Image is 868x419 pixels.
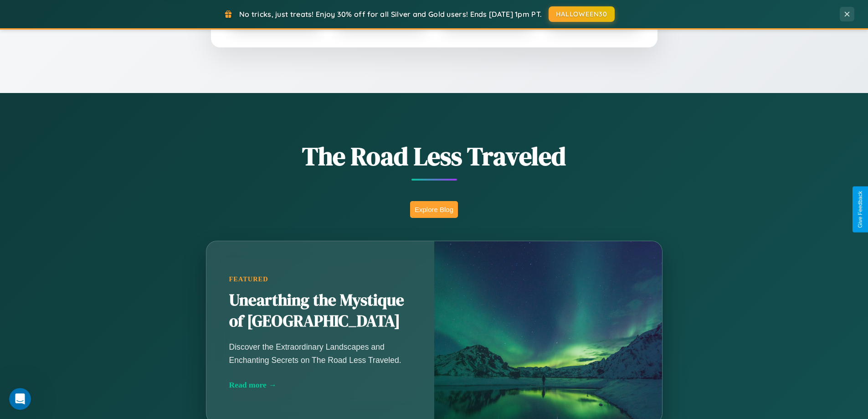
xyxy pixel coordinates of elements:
div: Featured [229,275,411,283]
h1: The Road Less Traveled [161,139,708,174]
button: Explore Blog [410,201,458,218]
div: Give Feedback [857,191,863,228]
iframe: Intercom live chat [9,388,31,410]
span: No tricks, just treats! Enjoy 30% off for all Silver and Gold users! Ends [DATE] 1pm PT. [239,10,542,19]
p: Discover the Extraordinary Landscapes and Enchanting Secrets on The Road Less Traveled. [229,341,411,366]
button: HALLOWEEN30 [549,6,615,22]
div: Read more → [229,380,411,390]
h2: Unearthing the Mystique of [GEOGRAPHIC_DATA] [229,290,411,332]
